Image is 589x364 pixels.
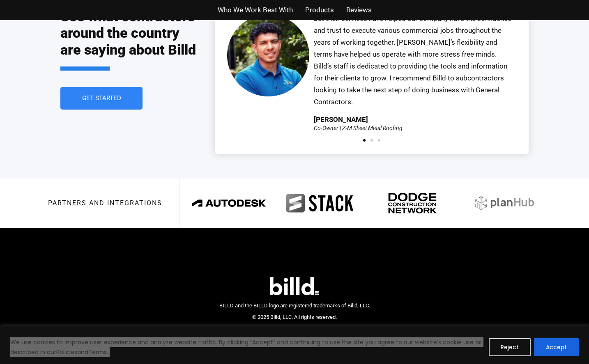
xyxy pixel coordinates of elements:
a: Policies [56,348,77,356]
div: Co-Owner | Z-M Sheet Metal Roofing [314,125,403,131]
div: [PERSON_NAME] [314,116,368,123]
h2: See what contractors around the country are saying about Billd [60,8,198,71]
span: Go to slide 2 [370,139,373,142]
a: Reviews [346,4,372,16]
h3: Partners and integrations [48,200,162,206]
button: Reject [489,338,531,356]
span: BILLD and the BILLD logo are registered trademarks of Billd, LLC. © 2025 Billd, LLC. All rights r... [219,302,370,321]
a: Terms [88,348,107,356]
span: When I was first introduced to Billd, I didn’t know what to expect but their services have helped... [314,2,511,105]
span: Get Started [82,95,121,101]
p: We use cookies to improve user experience and analyze website traffic. By clicking “Accept” and c... [10,337,483,357]
button: Accept [534,338,579,356]
span: Go to slide 1 [363,139,366,142]
a: Products [305,4,334,16]
span: Go to slide 3 [378,139,380,142]
a: Get Started [60,87,143,110]
a: Who We Work Best With [218,4,293,16]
